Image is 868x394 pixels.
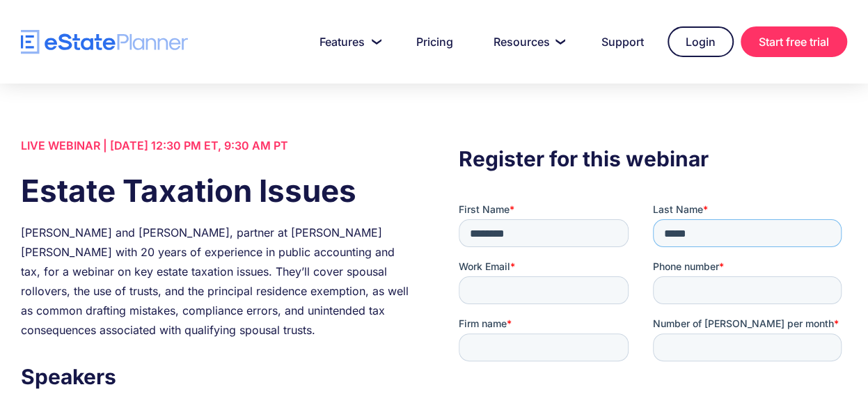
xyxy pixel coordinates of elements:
[21,30,188,54] a: home
[21,169,409,212] h1: Estate Taxation Issues
[585,28,661,56] a: Support
[21,223,409,340] div: [PERSON_NAME] and [PERSON_NAME], partner at [PERSON_NAME] [PERSON_NAME] with 20 years of experien...
[741,26,847,57] a: Start free trial
[668,26,734,57] a: Login
[303,28,393,56] a: Features
[400,28,470,56] a: Pricing
[477,28,578,56] a: Resources
[459,143,847,175] h3: Register for this webinar
[21,361,409,393] h3: Speakers
[21,136,409,155] div: LIVE WEBINAR | [DATE] 12:30 PM ET, 9:30 AM PT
